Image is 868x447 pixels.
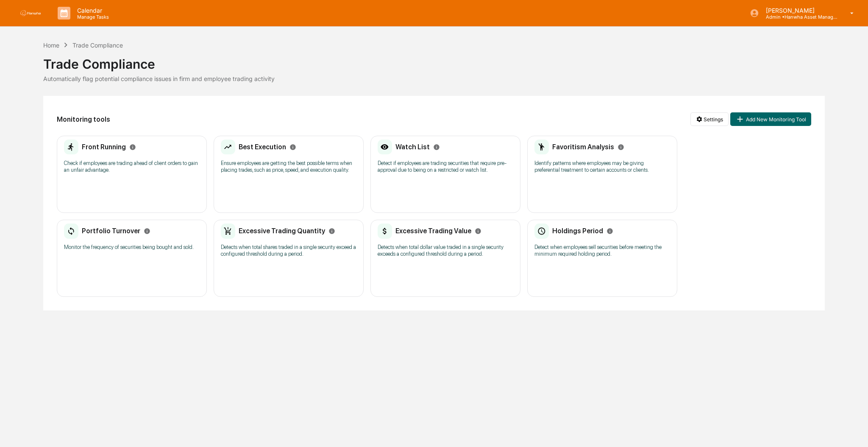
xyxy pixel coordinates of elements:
[82,143,126,151] h2: Front Running
[144,228,150,235] svg: Info
[239,227,325,235] h2: Excessive Trading Quantity
[70,7,113,14] p: Calendar
[43,42,59,49] div: Home
[606,228,613,235] svg: Info
[395,227,471,235] h2: Excessive Trading Value
[20,10,41,16] img: logo
[378,160,513,173] p: Detect if employees are trading securities that require pre-approval due to being on a restricted...
[759,14,838,20] p: Admin • Hanwha Asset Management ([GEOGRAPHIC_DATA]) Ltd.
[552,227,603,235] h2: Holdings Period
[378,244,513,257] p: Detects when total dollar value traded in a single security exceeds a configured threshold during...
[534,244,670,257] p: Detect when employees sell securities before meeting the minimum required holding period.
[475,228,481,235] svg: Info
[64,160,200,173] p: Check if employees are trading ahead of client orders to gain an unfair advantage.
[328,228,335,235] svg: Info
[57,115,110,123] h2: Monitoring tools
[239,143,286,151] h2: Best Execution
[759,7,838,14] p: [PERSON_NAME]
[43,75,824,82] div: Automatically flag potential compliance issues in firm and employee trading activity
[433,144,440,151] svg: Info
[43,50,824,72] div: Trade Compliance
[221,244,356,257] p: Detects when total shares traded in a single security exceed a configured threshold during a period.
[552,143,614,151] h2: Favoritism Analysis
[395,143,430,151] h2: Watch List
[690,112,729,126] button: Settings
[221,160,356,173] p: Ensure employees are getting the best possible terms when placing trades, such as price, speed, a...
[70,14,113,20] p: Manage Tasks
[534,160,670,173] p: Identify patterns where employees may be giving preferential treatment to certain accounts or cli...
[129,144,136,151] svg: Info
[82,227,140,235] h2: Portfolio Turnover
[72,42,123,49] div: Trade Compliance
[730,112,811,126] button: Add New Monitoring Tool
[618,144,624,151] svg: Info
[289,144,296,151] svg: Info
[64,244,200,251] p: Monitor the frequency of securities being bought and sold.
